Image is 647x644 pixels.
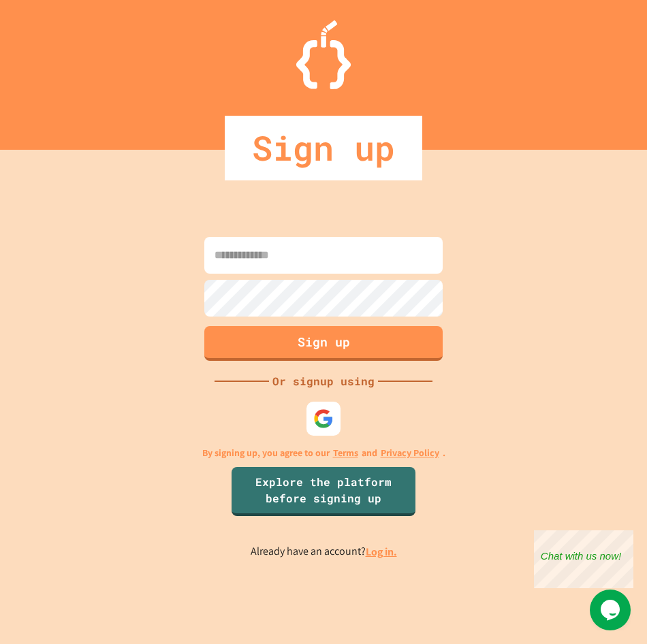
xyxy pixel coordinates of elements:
a: Log in. [366,545,397,559]
div: Sign up [225,116,422,180]
a: Terms [333,446,358,460]
a: Explore the platform before signing up [232,467,415,516]
div: Or signup using [269,373,378,389]
iframe: chat widget [590,590,633,630]
img: google-icon.svg [313,408,334,429]
a: Privacy Policy [381,446,439,460]
p: By signing up, you agree to our and . [202,446,445,460]
button: Sign up [204,326,443,361]
img: Logo.svg [296,20,351,89]
p: Already have an account? [251,543,397,560]
iframe: chat widget [534,530,633,588]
